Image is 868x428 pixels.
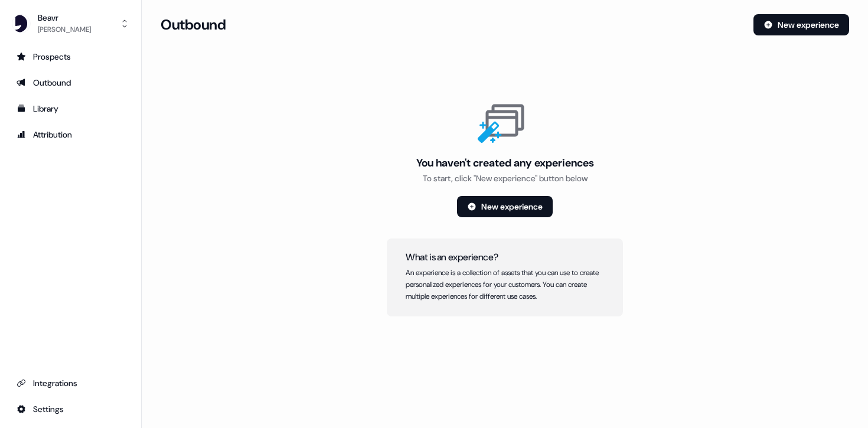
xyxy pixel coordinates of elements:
[17,377,125,389] div: Integrations
[416,156,594,170] div: You haven't created any experiences
[17,77,125,89] div: Outbound
[17,51,125,63] div: Prospects
[9,47,132,66] a: Go to prospects
[17,403,125,415] div: Settings
[17,103,125,115] div: Library
[9,9,132,38] button: Beavr[PERSON_NAME]
[17,129,125,141] div: Attribution
[161,16,226,34] h3: Outbound
[9,400,132,419] a: Go to integrations
[753,14,849,35] button: New experience
[38,12,91,24] div: Beavr
[9,125,132,144] a: Go to attribution
[406,253,604,262] h5: What is an experience?
[423,172,588,184] div: To start, click "New experience" button below
[9,374,132,393] a: Go to integrations
[9,73,132,92] a: Go to outbound experience
[406,267,604,302] div: An experience is a collection of assets that you can use to create personalized experiences for y...
[9,99,132,118] a: Go to templates
[457,196,553,217] button: New experience
[38,24,91,35] div: [PERSON_NAME]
